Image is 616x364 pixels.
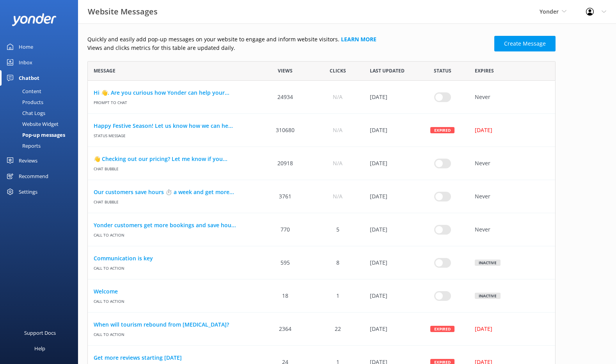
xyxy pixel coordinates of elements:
span: Message [94,67,115,74]
div: Help [34,341,45,356]
a: Reports [5,140,78,151]
a: Hi 👋. Are you curious how Yonder can help your... [94,88,253,97]
div: 8 [311,246,364,279]
span: Chat bubble [94,196,253,205]
div: 11 Dec 2023 [364,114,416,147]
div: Settings [19,184,37,200]
a: Yonder customers get more bookings and save hou... [94,221,253,230]
div: 18 [259,279,311,313]
div: Chat Logs [5,108,45,118]
h3: Website Messages [88,5,158,18]
div: Inactive [475,260,501,266]
div: 08 Apr 2020 [364,81,416,114]
span: N/A [333,126,343,134]
p: Quickly and easily add pop-up messages on your website to engage and inform website visitors. [87,35,490,44]
div: row [87,114,556,147]
div: 10 Jan 2020 [364,180,416,213]
span: N/A [333,192,343,201]
span: Yonder [540,8,559,15]
span: Call to action [94,230,253,238]
a: Products [5,97,78,108]
div: row [87,313,556,346]
div: 1 [311,279,364,313]
div: row [87,180,556,213]
div: row [87,81,556,114]
div: 18 Jul 2023 [364,147,416,180]
div: 08 Apr 2020 [364,246,416,279]
span: Last updated [370,67,405,74]
a: Pop-up messages [5,129,78,140]
div: row [87,147,556,180]
div: 20918 [259,147,311,180]
span: Expires [475,67,494,74]
div: Never [469,213,555,246]
span: Call to action [94,296,253,304]
span: Status message [94,130,253,138]
div: row [87,279,556,313]
a: When will tourism rebound from [MEDICAL_DATA]? [94,320,253,329]
div: 16 Apr 2020 [364,313,416,346]
div: row [87,246,556,279]
a: Learn more [341,35,376,43]
div: Content [5,86,41,97]
div: Recommend [19,168,48,184]
div: Never [469,180,555,213]
a: Get more reviews starting [DATE] [94,353,253,362]
span: Call to action [94,263,253,271]
div: 310680 [259,114,311,147]
span: Status [434,67,451,74]
div: 22 [311,313,364,346]
p: Views and clicks metrics for this table are updated daily. [87,44,490,52]
span: N/A [333,159,343,168]
div: Expired [430,326,454,332]
div: [DATE] [475,126,545,134]
div: Support Docs [24,325,56,341]
div: Reports [5,140,41,151]
a: 👋 Checking out our pricing? Let me know if you... [94,155,253,163]
a: Create Message [494,36,556,51]
span: N/A [333,93,343,101]
div: 24934 [259,81,311,114]
div: 04 Feb 2020 [364,213,416,246]
div: 2364 [259,313,311,346]
div: 3761 [259,180,311,213]
div: 595 [259,246,311,279]
div: 08 Apr 2020 [364,279,416,313]
a: Happy Festive Season! Let us know how we can he... [94,122,253,130]
div: Expired [430,127,454,133]
a: Content [5,86,78,97]
a: Chat Logs [5,108,78,118]
img: yonder-white-logo.png [12,13,57,26]
span: Chat bubble [94,163,253,171]
div: Chatbot [19,70,39,86]
div: Never [469,81,555,114]
a: Welcome [94,287,253,296]
span: Prompt to Chat [94,97,253,105]
span: Views [278,67,293,74]
div: 770 [259,213,311,246]
a: Website Widget [5,118,78,129]
a: Our customers save hours ⏱️ a week and get more... [94,188,253,196]
span: Clicks [330,67,346,74]
div: Products [5,97,43,108]
div: Inbox [19,55,32,70]
div: Home [19,39,33,55]
div: [DATE] [475,325,545,333]
a: Communication is key [94,254,253,263]
div: 5 [311,213,364,246]
div: row [87,213,556,246]
div: Reviews [19,153,37,168]
div: Inactive [475,293,501,299]
div: Pop-up messages [5,129,65,140]
div: Never [469,147,555,180]
span: Call to action [94,329,253,337]
div: Website Widget [5,118,59,129]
